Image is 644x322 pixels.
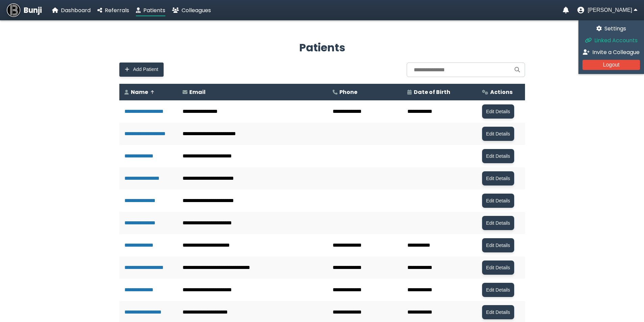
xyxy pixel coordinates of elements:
[7,3,42,17] a: Bunji
[482,305,514,319] button: Edit
[119,84,177,100] th: Name
[52,6,91,15] a: Dashboard
[482,127,514,141] button: Edit
[7,3,20,17] img: Bunji Dental Referral Management
[482,283,514,297] button: Edit
[482,194,514,208] button: Edit
[582,24,640,33] a: Settings
[97,6,129,15] a: Referrals
[582,36,640,45] a: Linked Accounts
[143,6,165,14] span: Patients
[182,6,211,14] span: Colleagues
[604,25,626,32] span: Settings
[61,6,91,14] span: Dashboard
[328,84,402,100] th: Phone
[402,84,477,100] th: Date of Birth
[582,48,640,56] a: Invite a Colleague
[482,171,514,185] button: Edit
[172,6,211,15] a: Colleagues
[563,7,569,14] a: Notifications
[119,63,164,77] button: Add Patient
[588,7,632,13] span: [PERSON_NAME]
[482,149,514,163] button: Edit
[24,5,42,16] span: Bunji
[482,238,514,252] button: Edit
[482,216,514,230] button: Edit
[177,84,328,100] th: Email
[603,62,620,68] span: Logout
[592,48,640,56] span: Invite a Colleague
[482,261,514,275] button: Edit
[594,36,638,44] span: Linked Accounts
[105,6,129,14] span: Referrals
[133,67,158,72] span: Add Patient
[136,6,165,15] a: Patients
[582,60,640,70] button: Logout
[577,7,637,14] button: User menu
[477,84,525,100] th: Actions
[482,104,514,119] button: Edit
[119,40,525,56] h2: Patients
